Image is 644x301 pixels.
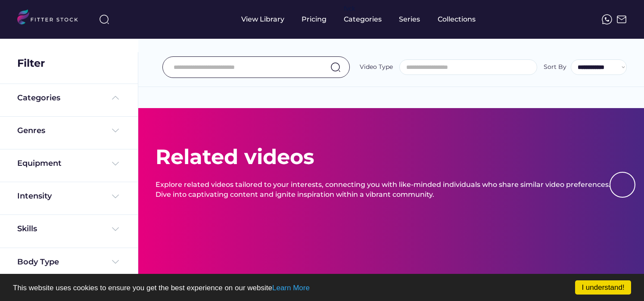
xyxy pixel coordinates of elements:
div: Categories [17,93,60,103]
div: Sort By [544,63,566,71]
div: Related videos [156,143,314,171]
img: yH5BAEAAAAALAAAAAABAAEAAAIBRAA7 [610,173,635,197]
img: Frame%2051.svg [616,14,627,25]
div: Video Type [360,63,393,71]
div: View Library [241,15,284,24]
img: LOGO.svg [17,9,85,27]
div: Filter [17,56,45,71]
div: Equipment [17,158,62,169]
img: Frame%20%285%29.svg [110,93,121,103]
div: Body Type [17,257,59,267]
img: Frame%20%284%29.svg [110,125,121,136]
div: Explore related videos tailored to your interests, connecting you with like-minded individuals wh... [156,180,627,199]
img: search-normal%203.svg [99,14,109,25]
img: Frame%20%284%29.svg [110,257,121,267]
p: This website uses cookies to ensure you get the best experience on our website [13,284,631,292]
div: Intensity [17,191,52,202]
a: I understand! [575,280,631,295]
div: Collections [438,15,476,24]
div: Pricing [302,15,327,24]
img: Frame%20%284%29.svg [110,191,121,202]
img: meteor-icons_whatsapp%20%281%29.svg [602,14,612,25]
div: Skills [17,223,39,234]
a: Learn More [272,284,310,292]
div: Genres [17,125,45,136]
img: search-normal.svg [330,62,341,72]
img: Frame%20%284%29.svg [110,224,121,234]
div: Series [399,15,420,24]
div: fvck [344,4,355,13]
div: Categories [344,15,382,24]
img: Frame%20%284%29.svg [110,158,121,169]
